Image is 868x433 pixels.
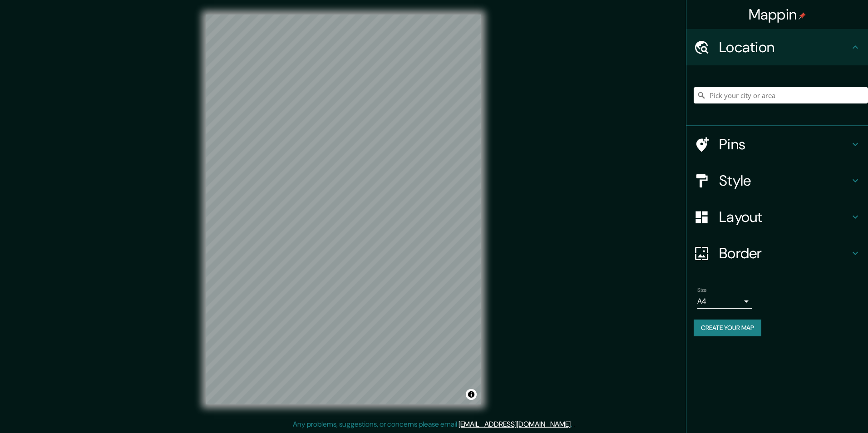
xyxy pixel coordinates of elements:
[799,12,806,20] img: pin-icon.png
[694,87,868,103] input: Pick your city or area
[572,419,573,430] div: .
[206,15,481,404] canvas: Map
[293,419,572,430] p: Any problems, suggestions, or concerns please email .
[466,389,477,400] button: Toggle attribution
[719,244,850,262] h4: Border
[719,208,850,226] h4: Layout
[686,29,868,65] div: Location
[697,286,707,294] label: Size
[749,5,806,24] h4: Mappin
[686,126,868,162] div: Pins
[719,172,850,190] h4: Style
[686,162,868,199] div: Style
[694,320,761,336] button: Create your map
[719,38,850,56] h4: Location
[787,398,858,423] iframe: Help widget launcher
[697,294,752,309] div: A4
[459,419,571,429] a: [EMAIL_ADDRESS][DOMAIN_NAME]
[686,199,868,235] div: Layout
[573,419,575,430] div: .
[686,235,868,271] div: Border
[719,135,850,153] h4: Pins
